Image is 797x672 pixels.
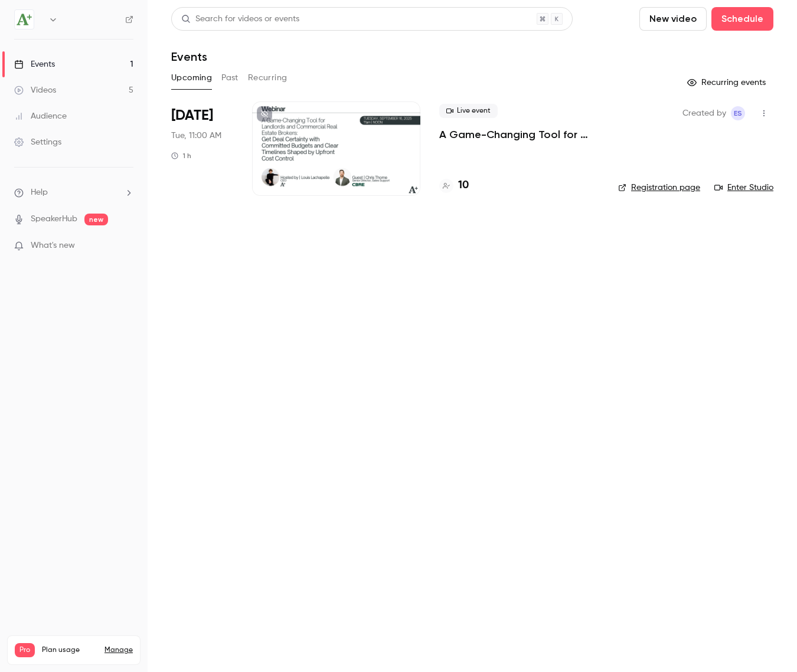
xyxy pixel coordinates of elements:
div: Audience [14,110,67,122]
button: Recurring [248,68,288,87]
h1: Events [171,50,207,64]
a: SpeakerHub [31,213,77,225]
h4: 10 [458,178,469,194]
iframe: Noticeable Trigger [119,241,133,251]
a: Registration page [618,182,700,194]
a: 10 [439,178,469,194]
a: A Game-Changing Tool for Landlords and Commercial Real Estate Brokers: Get Deal Certainty with Co... [439,127,599,142]
span: new [84,214,108,225]
button: Schedule [711,7,773,31]
div: Videos [14,84,56,96]
span: Created by [682,106,726,120]
span: [DATE] [171,106,213,125]
span: Tue, 11:00 AM [171,130,221,142]
button: Upcoming [171,68,212,87]
div: Settings [14,136,61,148]
a: Manage [104,645,133,655]
span: Help [31,186,48,199]
a: Enter Studio [714,182,773,194]
div: Events [14,58,55,70]
span: Pro [15,643,35,657]
div: 1 h [171,151,191,160]
button: Past [221,68,239,87]
li: help-dropdown-opener [14,186,133,199]
span: Live event [439,104,498,118]
span: What's new [31,240,75,252]
button: New video [639,7,707,31]
span: Emmanuelle Sera [731,106,745,120]
span: ES [734,106,742,120]
div: Search for videos or events [181,13,299,25]
span: Plan usage [42,645,97,655]
div: Sep 16 Tue, 11:00 AM (America/Toronto) [171,101,233,196]
button: Recurring events [682,73,773,92]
